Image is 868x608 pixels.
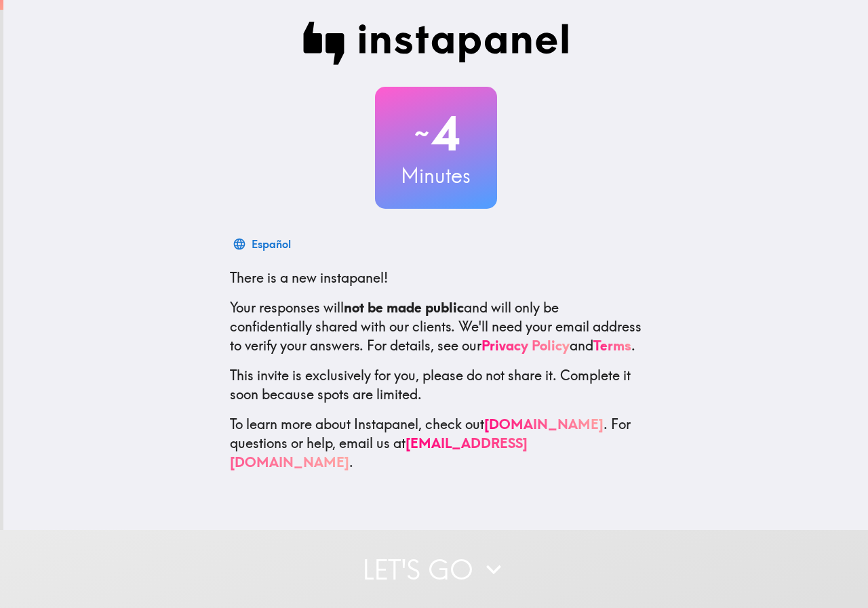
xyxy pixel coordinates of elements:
[303,22,569,65] img: Instapanel
[344,299,464,316] b: not be made public
[230,366,642,404] p: This invite is exclusively for you, please do not share it. Complete it soon because spots are li...
[484,416,604,432] a: [DOMAIN_NAME]
[230,269,388,286] span: There is a new instapanel!
[230,230,296,258] button: Español
[593,337,631,354] a: Terms
[375,106,497,161] h2: 4
[230,434,528,470] a: [EMAIL_ADDRESS][DOMAIN_NAME]
[412,113,431,154] span: ~
[230,415,642,472] p: To learn more about Instapanel, check out . For questions or help, email us at .
[230,298,642,355] p: Your responses will and will only be confidentially shared with our clients. We'll need your emai...
[252,235,291,254] div: Español
[375,161,497,190] h3: Minutes
[481,337,570,354] a: Privacy Policy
